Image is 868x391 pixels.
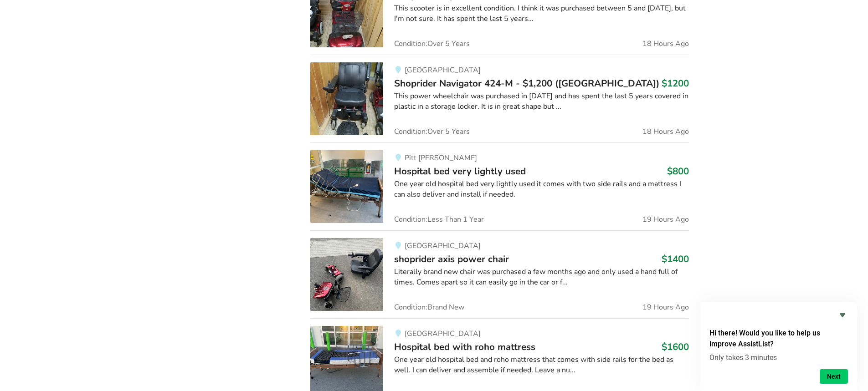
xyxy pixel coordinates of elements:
span: Pitt [PERSON_NAME] [405,153,477,163]
span: Hospital bed with roho mattress [394,340,535,353]
span: 18 Hours Ago [642,40,689,47]
button: Next question [820,369,848,384]
a: bedroom equipment-hospital bed very lightly usedPitt [PERSON_NAME]Hospital bed very lightly used$... [310,142,689,230]
h2: Hi there! Would you like to help us improve AssistList? [709,328,848,350]
img: mobility-shoprider navigator 424-m - $1,200 (vancouver) [310,62,383,135]
div: Literally brand new chair was purchased a few months ago and only used a hand full of times. Come... [394,267,689,288]
img: bedroom equipment-hospital bed very lightly used [310,150,383,223]
div: One year old hospital bed very lightly used it comes with two side rails and a mattress I can als... [394,179,689,200]
span: 19 Hours Ago [642,304,689,311]
div: One year old hospital bed and roho mattress that comes with side rails for the bed as well. I can... [394,355,689,376]
div: This power wheelchair was purchased in [DATE] and has spent the last 5 years covered in plastic i... [394,91,689,112]
span: [GEOGRAPHIC_DATA] [405,329,481,339]
span: Condition: Brand New [394,304,464,311]
button: Hide survey [837,310,848,320]
p: Only takes 3 minutes [709,353,848,362]
span: Hospital bed very lightly used [394,165,526,178]
h3: $1400 [662,253,689,265]
a: mobility-shoprider navigator 424-m - $1,200 (vancouver)[GEOGRAPHIC_DATA]Shoprider Navigator 424-M... [310,55,689,142]
h3: $800 [667,165,689,177]
a: mobility-shoprider axis power chair [GEOGRAPHIC_DATA]shoprider axis power chair$1400Literally bra... [310,230,689,318]
span: Condition: Over 5 Years [394,128,470,135]
span: 18 Hours Ago [642,128,689,135]
div: Hi there! Would you like to help us improve AssistList? [709,310,848,384]
div: This scooter is in excellent condition. I think it was purchased between 5 and [DATE], but I'm no... [394,3,689,24]
img: mobility-shoprider axis power chair [310,238,383,311]
span: 19 Hours Ago [642,216,689,223]
span: Shoprider Navigator 424-M - $1,200 ([GEOGRAPHIC_DATA]) [394,77,659,90]
span: [GEOGRAPHIC_DATA] [405,241,481,251]
span: Condition: Less Than 1 Year [394,216,484,223]
h3: $1200 [662,77,689,89]
h3: $1600 [662,341,689,353]
span: shoprider axis power chair [394,253,509,265]
span: Condition: Over 5 Years [394,40,470,47]
span: [GEOGRAPHIC_DATA] [405,65,481,75]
